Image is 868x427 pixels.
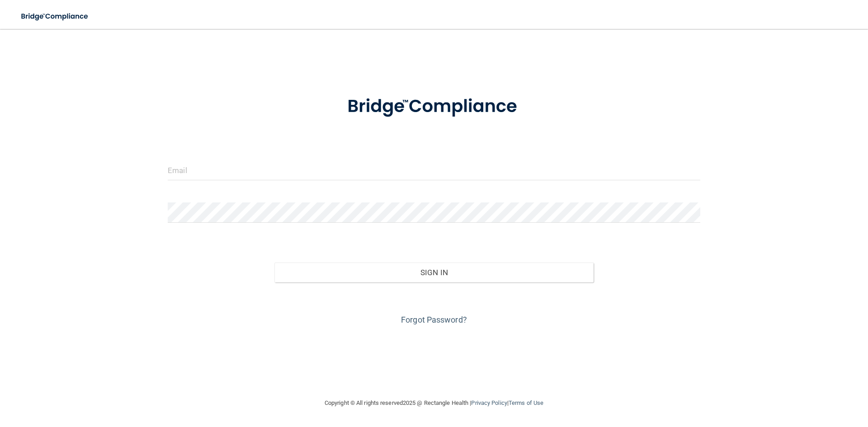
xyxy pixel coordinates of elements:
[401,315,467,324] a: Forgot Password?
[269,389,599,418] div: Copyright © All rights reserved 2025 @ Rectangle Health | |
[471,399,507,406] a: Privacy Policy
[509,399,543,406] a: Terms of Use
[329,83,539,130] img: bridge_compliance_login_screen.278c3ca4.svg
[168,160,700,180] input: Email
[14,7,97,26] img: bridge_compliance_login_screen.278c3ca4.svg
[274,263,594,282] button: Sign In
